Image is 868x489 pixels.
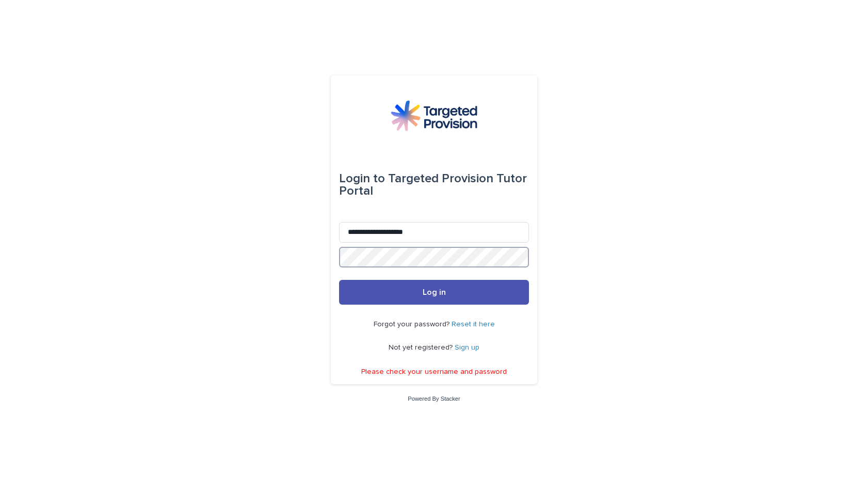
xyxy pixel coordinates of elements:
[339,164,529,206] div: Targeted Provision Tutor Portal
[361,368,507,376] p: Please check your username and password
[455,344,479,351] a: Sign up
[391,100,477,131] img: M5nRWzHhSzIhMunXDL62
[423,288,446,296] span: Log in
[452,321,495,328] a: Reset it here
[408,396,460,402] a: Powered By Stacker
[339,280,529,305] button: Log in
[389,344,455,351] span: Not yet registered?
[374,321,452,328] span: Forgot your password?
[339,172,385,185] span: Login to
